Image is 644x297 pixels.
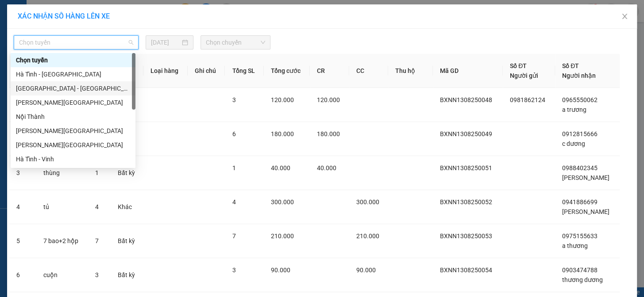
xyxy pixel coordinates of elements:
td: 4 [9,190,36,224]
div: Hà Tĩnh - Hà Nội [11,67,135,81]
td: Bất kỳ [110,258,143,292]
div: Chọn tuyến [16,55,130,65]
span: close [621,13,628,20]
span: 0975155633 [562,232,598,240]
div: Chọn tuyến [11,53,135,67]
span: 4 [95,203,99,210]
span: BXNN1308250048 [440,96,492,103]
span: 0941886699 [562,198,598,206]
span: 6 [232,130,235,137]
input: 13/08/2025 [151,38,180,47]
span: 0912815666 [562,130,598,137]
span: 4 [232,198,235,206]
span: 210.000 [356,232,379,240]
th: CR [310,54,349,88]
th: CC [349,54,388,88]
div: Hà Nội - Hà Tĩnh [11,81,135,95]
span: 90.000 [356,267,376,274]
span: 180.000 [271,130,294,137]
button: Close [612,4,637,29]
span: 3 [232,96,235,103]
div: Hồng Lĩnh - Hà Tĩnh [11,138,135,152]
span: 7 [95,237,99,244]
span: Người gửi [510,72,538,79]
span: BXNN1308250049 [440,130,492,137]
td: thùng [36,156,88,190]
span: 0903474788 [562,267,598,274]
td: 6 [9,258,36,292]
th: Ghi chú [188,54,225,88]
td: tủ [36,190,88,224]
div: [PERSON_NAME][GEOGRAPHIC_DATA] [16,140,130,150]
div: Hà Tĩnh - Hồng Lĩnh [11,95,135,110]
div: Hà Tĩnh - [GEOGRAPHIC_DATA] [16,69,130,79]
div: Nội Thành [11,110,135,124]
th: Thu hộ [388,54,433,88]
span: 7 [232,232,235,240]
span: Người nhận [562,72,596,79]
span: BXNN1308250053 [440,232,492,240]
li: Số [GEOGRAPHIC_DATA][PERSON_NAME], P. [GEOGRAPHIC_DATA] [83,22,370,33]
th: Tổng cước [264,54,310,88]
span: 1 [95,169,99,176]
td: 7 bao+2 hộp [36,224,88,258]
span: 210.000 [271,232,294,240]
span: a thương [562,242,588,249]
span: 0981862124 [510,96,545,103]
div: Hương Khê - Hà Tĩnh [11,124,135,138]
span: 300.000 [356,198,379,206]
span: 3 [95,271,99,278]
td: Khác [110,190,143,224]
span: 0965550062 [562,96,598,103]
img: logo.jpg [11,11,55,55]
span: 180.000 [317,130,340,137]
td: 5 [9,224,36,258]
th: Mã GD [433,54,503,88]
span: 3 [232,267,235,274]
span: 120.000 [271,96,294,103]
div: [PERSON_NAME][GEOGRAPHIC_DATA] [16,98,130,107]
span: thương dương [562,276,603,283]
td: 3 [9,156,36,190]
span: BXNN1308250054 [440,267,492,274]
td: cuộn [36,258,88,292]
span: 90.000 [271,267,290,274]
span: c dương [562,140,585,147]
span: Số ĐT [562,62,579,69]
span: 40.000 [271,164,290,171]
div: Nội Thành [16,112,130,122]
span: 40.000 [317,164,336,171]
td: Bất kỳ [110,156,143,190]
td: Bất kỳ [110,224,143,258]
th: Loại hàng [143,54,188,88]
span: XÁC NHẬN SỐ HÀNG LÊN XE [18,12,110,20]
span: BXNN1308250051 [440,164,492,171]
th: STT [9,54,36,88]
span: 0988402345 [562,164,598,171]
td: 1 [9,88,36,122]
span: 1 [232,164,235,171]
span: [PERSON_NAME] [562,174,609,181]
b: GỬI : Bến Xe Nước Ngầm [11,64,150,79]
div: [GEOGRAPHIC_DATA] - [GEOGRAPHIC_DATA] [16,84,130,93]
span: BXNN1308250052 [440,198,492,206]
div: Hà Tĩnh - Vinh [16,154,130,164]
span: Chọn tuyến [19,36,133,49]
td: 2 [9,122,36,156]
li: Hotline: 0981127575, 0981347575, 19009067 [83,33,370,44]
th: Tổng SL [225,54,263,88]
div: [PERSON_NAME][GEOGRAPHIC_DATA] [16,126,130,136]
span: 300.000 [271,198,294,206]
span: [PERSON_NAME] [562,208,609,215]
span: a trương [562,106,586,113]
div: Hà Tĩnh - Vinh [11,152,135,166]
span: Số ĐT [510,62,527,69]
span: 120.000 [317,96,340,103]
span: Chọn chuyến [206,36,265,49]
